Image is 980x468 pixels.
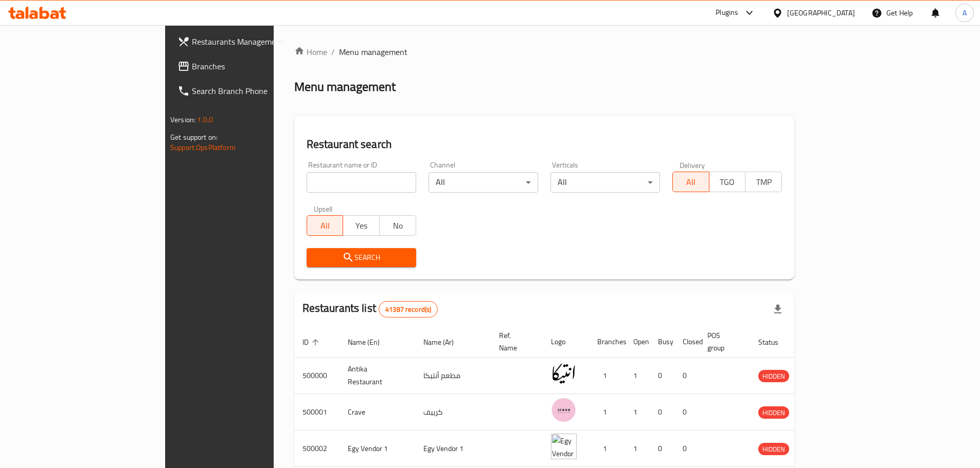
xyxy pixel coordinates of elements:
span: ID [302,336,322,348]
td: Egy Vendor 1 [340,430,415,467]
div: Plugins [716,7,738,19]
input: Search for restaurant name or ID.. [307,172,416,193]
td: Antika Restaurant [340,358,415,394]
span: 41387 record(s) [379,305,437,314]
th: Open [625,326,650,358]
td: 0 [650,358,674,394]
a: Branches [169,54,329,79]
td: 1 [625,430,650,467]
span: All [677,175,705,190]
img: Antika Restaurant [551,361,577,386]
th: Busy [650,326,674,358]
img: Crave [551,397,577,423]
span: Branches [192,60,320,72]
button: TMP [745,172,782,192]
td: 0 [650,394,674,430]
td: كرييف [415,394,491,430]
span: Restaurants Management [192,35,320,48]
td: 0 [674,430,699,467]
h2: Menu management [294,79,396,95]
button: TGO [709,172,746,192]
td: 1 [625,394,650,430]
span: Status [758,336,792,348]
button: Search [307,248,416,267]
span: HIDDEN [758,407,789,419]
td: 0 [674,358,699,394]
a: Search Branch Phone [169,79,329,103]
span: 1.0.0 [197,113,213,126]
button: Yes [343,215,380,236]
th: Closed [674,326,699,358]
div: [GEOGRAPHIC_DATA] [787,7,855,18]
td: Egy Vendor 1 [415,430,491,467]
h2: Restaurants list [302,301,438,317]
span: Yes [347,218,376,233]
label: Upsell [314,205,333,212]
span: POS group [707,329,738,354]
button: All [672,172,709,192]
span: Ref. Name [499,329,530,354]
td: 1 [625,358,650,394]
span: Get support on: [170,130,218,144]
span: Search Branch Phone [192,85,320,97]
a: Support.OpsPlatform [170,141,236,154]
td: 1 [589,430,625,467]
div: All [550,172,660,193]
span: Version: [170,113,195,126]
td: 1 [589,358,625,394]
span: Name (En) [348,336,393,348]
td: مطعم أنتيكا [415,358,491,394]
nav: breadcrumb [294,46,794,58]
span: Menu management [339,46,407,58]
td: 0 [674,394,699,430]
button: No [379,215,416,236]
span: TMP [750,175,778,190]
th: Branches [589,326,625,358]
span: HIDDEN [758,370,789,382]
td: 1 [589,394,625,430]
span: No [384,218,412,233]
div: Total records count [379,301,438,317]
h2: Restaurant search [307,137,782,152]
li: / [331,46,335,58]
td: 0 [650,430,674,467]
span: All [311,218,340,233]
td: Crave [340,394,415,430]
img: Egy Vendor 1 [551,434,577,459]
label: Delivery [680,161,705,169]
th: Logo [543,326,589,358]
a: Restaurants Management [169,29,329,54]
span: A [963,7,967,18]
div: All [429,172,538,193]
span: Search [315,251,408,264]
div: Export file [765,297,790,322]
span: HIDDEN [758,443,789,455]
span: Name (Ar) [423,336,467,348]
span: TGO [714,175,742,190]
button: All [307,215,344,236]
